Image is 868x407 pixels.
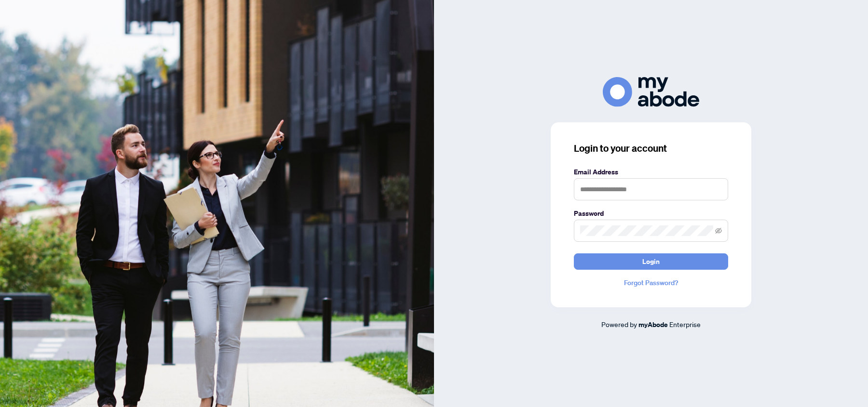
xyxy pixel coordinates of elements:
[574,253,728,270] button: Login
[638,319,668,330] a: myAbode
[642,254,660,269] span: Login
[574,142,728,155] h3: Login to your account
[574,167,728,177] label: Email Address
[601,320,637,328] span: Powered by
[603,77,699,106] img: ma-logo
[715,227,722,234] span: eye-invisible
[669,320,701,328] span: Enterprise
[574,277,728,288] a: Forgot Password?
[574,208,728,219] label: Password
